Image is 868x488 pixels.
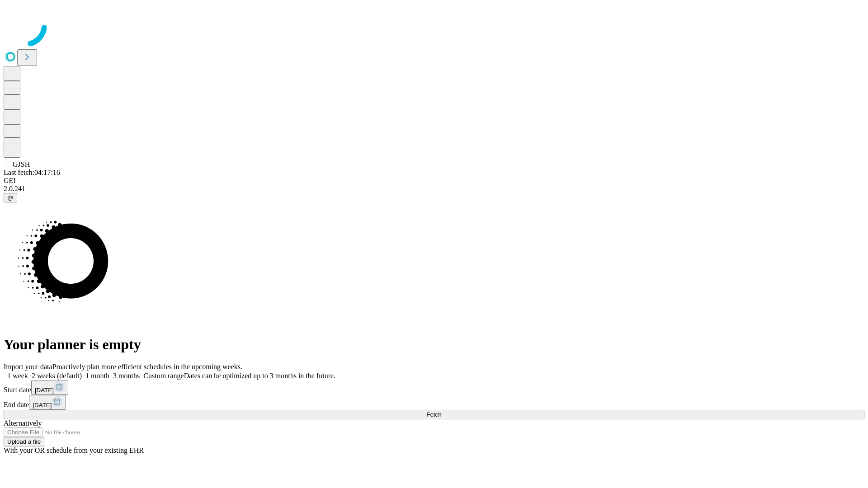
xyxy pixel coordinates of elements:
[29,395,66,410] button: [DATE]
[4,437,44,446] button: Upload a file
[184,372,335,380] span: Dates can be optimized up to 3 months in the future.
[52,363,242,371] span: Proactively plan more efficient schedules in the upcoming weeks.
[113,372,140,380] span: 3 months
[4,363,52,371] span: Import your data
[4,193,17,202] button: @
[4,446,144,454] span: With your OR schedule from your existing EHR
[4,395,864,410] div: End date
[4,177,864,185] div: GEI
[4,336,864,353] h1: Your planner is empty
[13,160,30,168] span: GJSH
[4,419,42,427] span: Alternatively
[32,372,82,380] span: 2 weeks (default)
[33,402,52,408] span: [DATE]
[7,372,28,380] span: 1 week
[7,194,14,201] span: @
[4,169,60,176] span: Last fetch: 04:17:16
[4,380,864,395] div: Start date
[31,380,68,395] button: [DATE]
[143,372,184,380] span: Custom range
[4,185,864,193] div: 2.0.241
[4,410,864,419] button: Fetch
[85,372,109,380] span: 1 month
[35,387,54,394] span: [DATE]
[426,411,441,418] span: Fetch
